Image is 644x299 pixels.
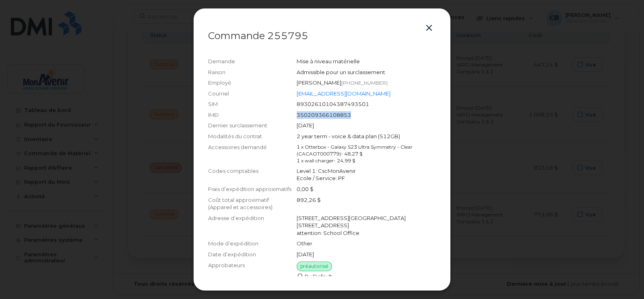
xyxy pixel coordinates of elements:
div: Raison [208,69,297,76]
div: IMEI [208,111,297,119]
div: Mode d’expédition [208,240,297,247]
div: 0,00 $ [297,185,436,193]
div: Mise à niveau matérielle [297,58,436,65]
div: 350209366108853 [297,111,436,119]
div: Other [297,240,436,247]
div: préautorisé [297,262,332,271]
div: Frais d’expédition approximatifs [208,185,297,193]
span: - 24,99 $ [334,158,355,164]
div: Approbateurs [208,262,297,280]
div: Admissible pour un surclassement [297,69,436,76]
div: Demande [208,58,297,65]
div: Date d’expédition [208,251,297,258]
div: 1 x wall charger [297,157,436,164]
div: Level 1: CscMonAvenir [297,167,436,175]
div: 892,26 $ [297,196,436,211]
div: Dernier surclassement [208,122,297,129]
div: [STREET_ADDRESS][GEOGRAPHIC_DATA][STREET_ADDRESS] [297,214,436,229]
div: Adresse d’expédition [208,214,297,237]
p: Commande 255795 [208,31,436,41]
span: - 48,27 $ [341,151,362,157]
div: 89302610104387493501 [297,100,436,108]
div: attention: School Office [297,229,436,237]
div: [DATE] [297,251,436,258]
div: 2 year term - voice & data plan (512GB) [297,133,436,140]
div: Coût total approximatif (Appareil et accessoires) [208,196,297,211]
div: Ecole / Service: PF [297,174,436,182]
span: [PHONE_NUMBER] [341,80,388,86]
div: SIM [208,100,297,108]
div: [PERSON_NAME] [297,79,436,87]
div: 1 x Otterbox - Galaxy S23 Ultra Symmetry - Clear (CACAOT000779) [297,143,436,157]
div: Courriel [208,90,297,98]
a: [EMAIL_ADDRESS][DOMAIN_NAME] [297,90,390,97]
span: [DATE] [297,122,314,129]
div: Accessoires demandé [208,143,297,164]
div: Codes comptables [208,167,297,182]
div: Modalités du contrat [208,133,297,140]
div: Employé [208,79,297,87]
div: By Default [297,273,436,280]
